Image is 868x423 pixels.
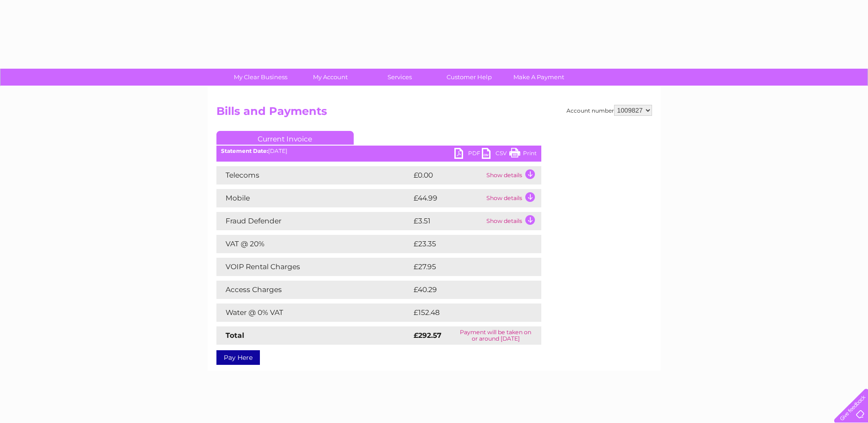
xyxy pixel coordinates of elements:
td: Show details [484,212,541,230]
a: My Clear Business [223,69,298,86]
td: £0.00 [411,166,484,184]
td: Show details [484,166,541,184]
td: Telecoms [216,166,411,184]
td: £23.35 [411,235,523,253]
td: £152.48 [411,304,524,322]
a: PDF [454,148,482,161]
td: Access Charges [216,281,411,299]
strong: £292.57 [414,331,442,340]
a: Services [362,69,437,86]
a: Customer Help [431,69,507,86]
td: Water @ 0% VAT [216,304,411,322]
a: Make A Payment [501,69,577,86]
td: VAT @ 20% [216,235,411,253]
td: VOIP Rental Charges [216,258,411,276]
div: Account number [566,105,652,116]
b: Statement Date: [221,147,268,154]
td: £44.99 [411,189,484,207]
strong: Total [226,331,244,340]
td: £3.51 [411,212,484,230]
a: CSV [482,148,509,161]
a: Current Invoice [216,131,354,145]
a: My Account [292,69,368,86]
a: Pay Here [216,350,260,365]
td: £27.95 [411,258,523,276]
td: Payment will be taken on or around [DATE] [450,326,541,345]
td: Mobile [216,189,411,207]
td: £40.29 [411,281,523,299]
td: Show details [484,189,541,207]
td: Fraud Defender [216,212,411,230]
h2: Bills and Payments [216,105,652,122]
div: [DATE] [216,148,541,154]
a: Print [509,148,537,161]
